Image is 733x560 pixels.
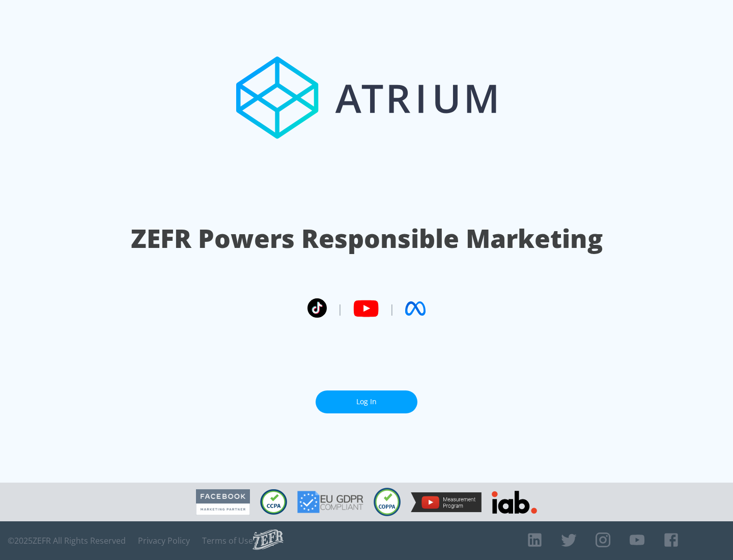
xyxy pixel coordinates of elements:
img: COPPA Compliant [374,488,401,516]
h1: ZEFR Powers Responsible Marketing [131,221,603,256]
span: | [389,301,395,316]
img: CCPA Compliant [260,489,287,515]
img: Facebook Marketing Partner [196,489,250,515]
img: GDPR Compliant [297,491,363,513]
a: Terms of Use [202,536,253,546]
a: Log In [316,390,417,413]
img: IAB [492,491,537,514]
span: © 2025 ZEFR All Rights Reserved [8,536,126,546]
img: YouTube Measurement Program [411,492,482,512]
span: | [337,301,343,316]
a: Privacy Policy [138,536,190,546]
